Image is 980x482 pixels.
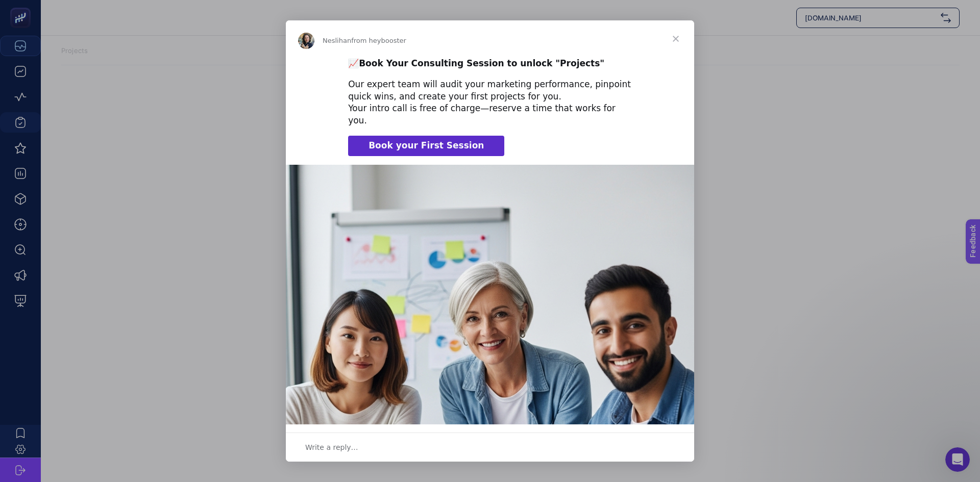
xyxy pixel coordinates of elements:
[323,37,351,44] span: Neslihan
[369,140,484,150] span: Book your First Session
[351,37,406,44] span: from heybooster
[286,433,694,462] div: Open conversation and reply
[657,20,694,57] span: Close
[305,441,358,454] span: Write a reply…
[348,79,632,127] div: Our expert team will audit your marketing performance, pinpoint quick wins, and create your first...
[298,33,314,49] img: Profile image for Neslihan
[6,3,39,11] span: Feedback
[359,58,604,68] b: Book Your Consulting Session to unlock "Projects"
[348,136,504,156] a: Book your First Session
[348,58,632,70] div: 📈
